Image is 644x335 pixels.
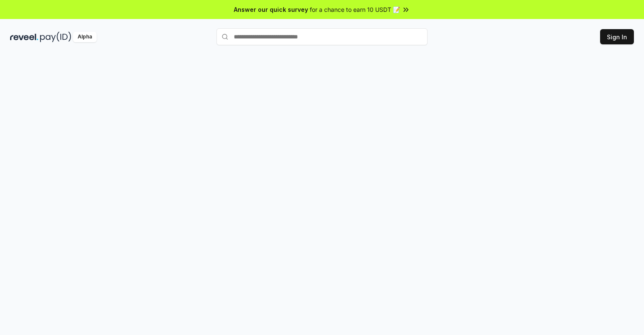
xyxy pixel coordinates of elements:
[234,5,308,14] span: Answer our quick survey
[600,29,634,44] button: Sign In
[310,5,400,14] span: for a chance to earn 10 USDT 📝
[40,32,71,42] img: pay_id
[73,32,97,42] div: Alpha
[10,32,38,42] img: reveel_dark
